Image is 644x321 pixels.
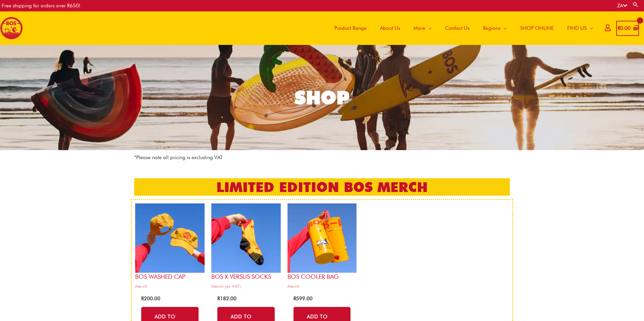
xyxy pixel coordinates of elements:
[134,178,510,196] h2: LIMITED EDITION BOS MERCH
[483,18,500,38] span: Regions
[141,296,160,302] bdi: 200.00
[211,283,281,289] span: Merch (ex VAT)
[294,88,350,107] div: SHOP
[217,296,220,302] span: R
[323,11,600,45] nav: Site Navigation
[520,18,554,38] span: SHOP ONLINE
[135,203,205,292] a: BOS Washed CapMerch
[287,273,357,280] h2: BOS Cooler bag
[141,296,144,302] span: R
[567,18,587,38] span: FIND US
[617,3,627,9] a: ZA
[380,18,400,38] span: About Us
[632,1,639,8] a: Search button
[373,11,407,45] a: About Us
[287,203,357,292] a: BOS Cooler bagMerch
[287,203,357,273] img: bos cooler bag
[445,18,470,38] span: Contact Us
[514,11,560,45] a: SHOP ONLINE
[293,296,313,302] bdi: 599.00
[618,25,631,31] bdi: 0.00
[334,18,367,38] span: Product Range
[211,203,281,273] img: bos x versus socks
[476,11,514,45] a: Regions
[438,11,476,45] a: Contact Us
[135,283,205,289] span: Merch
[618,25,620,31] span: R
[293,296,296,302] span: R
[616,21,639,36] a: View Shopping Cart, empty
[135,273,205,280] h2: BOS Washed Cap
[211,203,281,292] a: BOS x Versus SocksMerch (ex VAT)
[407,11,438,45] a: More
[328,11,373,45] a: Product Range
[217,296,236,302] bdi: 182.00
[211,273,281,280] h2: BOS x Versus Socks
[287,283,357,289] span: Merch
[414,18,425,38] span: More
[134,153,510,162] p: *Please note all pricing is excluding VAT
[135,203,205,273] img: bos cap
